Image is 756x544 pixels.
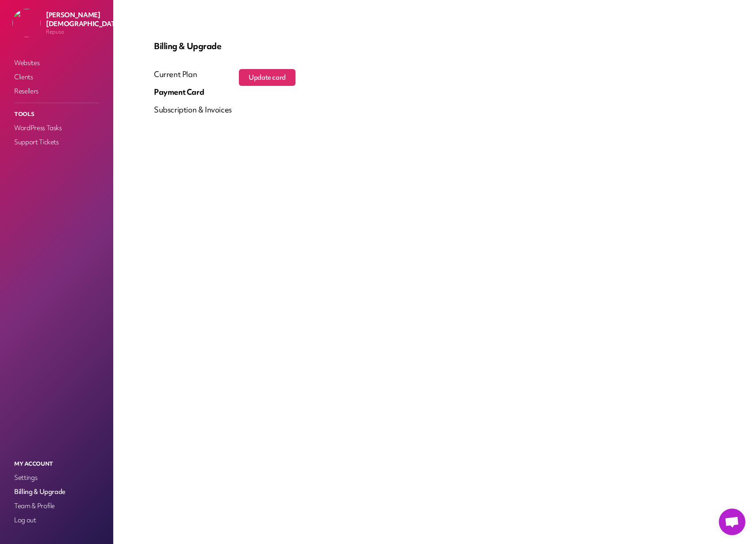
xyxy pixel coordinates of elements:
a: Open chat [719,509,745,535]
p: [PERSON_NAME][DEMOGRAPHIC_DATA] [46,11,125,28]
a: WordPress Tasks [12,122,101,134]
a: Clients [12,71,101,83]
div: Current Plan [154,69,232,80]
a: Team & Profile [12,500,101,512]
p: Repuso [46,28,125,35]
a: Support Tickets [12,136,101,148]
a: Websites [12,57,101,69]
p: Billing & Upgrade [154,41,715,51]
div: Subscription & Invoices [154,104,232,115]
p: My Account [12,458,101,470]
p: Tools [12,108,101,120]
div: Payment Card [154,87,232,97]
a: Log out [12,514,101,526]
a: Billing & Upgrade [12,486,101,498]
a: Settings [12,471,101,484]
button: Update card [239,69,295,86]
a: Subscription & Invoices [154,104,232,122]
a: Resellers [12,85,101,97]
